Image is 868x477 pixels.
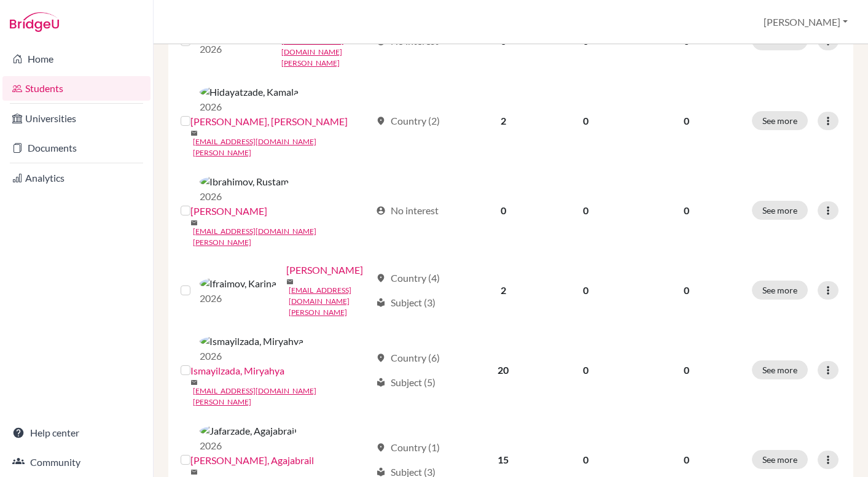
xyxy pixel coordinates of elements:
[636,203,737,218] p: 0
[376,273,386,283] span: location_on
[463,325,544,415] td: 20
[376,443,386,452] span: location_on
[200,99,299,114] p: 2026
[636,283,737,298] p: 0
[376,353,386,363] span: location_on
[636,452,737,467] p: 0
[193,226,370,248] a: [EMAIL_ADDRESS][DOMAIN_NAME][PERSON_NAME]
[2,47,151,71] a: Home
[193,386,370,408] a: [EMAIL_ADDRESS][DOMAIN_NAME][PERSON_NAME]
[190,363,284,378] a: Ismayilzada, Miryahya
[544,255,628,325] td: 0
[200,438,297,453] p: 2026
[752,111,808,130] button: See more
[190,114,348,129] a: [PERSON_NAME], [PERSON_NAME]
[200,85,299,99] img: Hidayatzade, Kamala
[376,203,439,218] div: No interest
[10,12,59,32] img: Bridge-U
[376,298,386,308] span: local_library
[200,42,269,56] p: 2026
[376,351,440,365] div: Country (6)
[286,278,294,285] span: mail
[544,76,628,166] td: 0
[2,421,151,445] a: Help center
[636,363,737,378] p: 0
[376,378,386,387] span: local_library
[190,204,267,219] a: [PERSON_NAME]
[463,76,544,166] td: 2
[2,136,151,160] a: Documents
[190,219,198,227] span: mail
[376,440,440,455] div: Country (1)
[190,130,198,137] span: mail
[200,189,289,204] p: 2026
[376,206,386,215] span: account_circle
[2,76,151,101] a: Students
[463,255,544,325] td: 2
[463,166,544,255] td: 0
[2,166,151,190] a: Analytics
[2,106,151,131] a: Universities
[752,201,808,220] button: See more
[752,450,808,469] button: See more
[200,424,297,438] img: Jafarzade, Agajabrail
[376,375,436,390] div: Subject (5)
[2,450,151,475] a: Community
[286,263,363,277] a: [PERSON_NAME]
[200,291,276,306] p: 2026
[281,36,370,69] a: [EMAIL_ADDRESS][DOMAIN_NAME][PERSON_NAME]
[544,325,628,415] td: 0
[190,379,198,386] span: mail
[376,116,386,126] span: location_on
[200,334,303,349] img: Ismayilzada, Miryahya
[752,281,808,300] button: See more
[200,276,276,291] img: Ifraimov, Karina
[289,285,370,318] a: [EMAIL_ADDRESS][DOMAIN_NAME][PERSON_NAME]
[200,174,289,189] img: Ibrahimov, Rustam
[190,453,314,468] a: [PERSON_NAME], Agajabrail
[376,295,436,310] div: Subject (3)
[752,360,808,379] button: See more
[376,467,386,477] span: local_library
[190,468,198,476] span: mail
[636,114,737,128] p: 0
[376,271,440,285] div: Country (4)
[200,349,303,363] p: 2026
[758,10,853,34] button: [PERSON_NAME]
[376,114,440,128] div: Country (2)
[193,136,370,158] a: [EMAIL_ADDRESS][DOMAIN_NAME][PERSON_NAME]
[544,166,628,255] td: 0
